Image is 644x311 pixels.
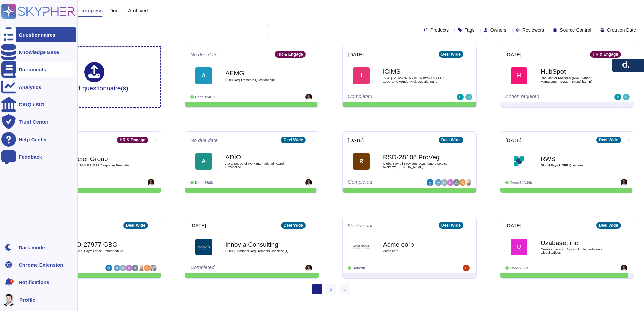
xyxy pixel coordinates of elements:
div: Knowledge Base [19,50,59,55]
a: Documents [1,62,76,77]
div: H [511,67,527,84]
div: Feedback [19,154,42,159]
b: HubSpot [541,68,608,75]
div: CAIQ / SIG [19,102,44,107]
span: [DATE] [348,52,364,57]
img: user [138,265,145,271]
img: user [120,265,126,271]
div: Upload questionnaire(s) [60,62,128,91]
img: user [623,94,630,100]
span: Acme corp [383,249,450,253]
img: user [305,179,312,186]
div: HR & Engage [590,51,621,58]
div: HR & Engage [275,51,306,58]
b: RWS [541,156,608,162]
img: user [465,94,472,100]
span: Done: 86/88 [195,181,213,185]
img: user [132,265,139,271]
span: RFI Global Payroll.docx EmbeddedFile [68,249,135,253]
div: Analytics [19,85,41,90]
div: A [195,153,212,170]
span: Products [430,28,449,32]
span: HRIS Functional Requirements Checklist (1) [225,249,292,253]
div: HR & Engage [117,137,148,143]
span: Global Payroll Providers 2025 feature service overview [PERSON_NAME] [383,162,450,168]
img: user [105,265,112,271]
img: user [447,179,454,186]
span: [DATE] [505,52,521,57]
span: No due date [190,138,218,143]
a: 2 [326,284,337,294]
div: Documents [19,67,46,72]
a: Chrome Extension [1,257,76,272]
input: Search by keywords [26,24,269,36]
img: Logo [195,239,212,255]
img: user [621,265,627,271]
a: Knowledge Base [1,45,76,59]
img: user [3,294,15,306]
span: Owners [490,28,506,32]
img: user [126,265,132,271]
span: No due date [348,223,375,228]
span: Done: 0/1 [353,266,367,270]
span: › [344,287,346,292]
b: ADIO [225,154,292,160]
span: Done [109,8,121,13]
span: Request for Proposal (RFP) Vendor Management System (VMS) [DATE] [541,76,608,83]
span: Tags [465,28,475,32]
img: user [459,179,466,186]
img: user [305,94,312,100]
span: [DATE] [190,223,206,228]
span: Archived [128,8,148,13]
div: Questionnaires [19,32,55,37]
span: ADIO Scope of Work International Payroll Provider V2 [225,162,292,168]
div: R [353,153,370,170]
div: Deel Wide [596,137,621,143]
button: user [1,292,19,307]
img: user [144,265,151,271]
a: Analytics [1,80,76,94]
b: Glacier Group [68,156,135,162]
img: user [457,94,464,100]
div: A [195,67,212,84]
a: Trust Center [1,114,76,129]
img: user [614,94,621,100]
span: Glacier HCM RFI RFP Response Template [68,164,135,167]
div: Help Center [19,137,47,142]
span: Done: 194/196 [195,95,217,99]
b: RSD-27977 GBG [68,241,135,248]
span: Reviewers [522,28,544,32]
img: user [441,179,448,186]
img: user [435,179,442,186]
div: Deel Wide [123,222,148,229]
span: [DATE] [505,138,521,143]
span: Profile [19,297,35,302]
img: user [427,179,433,186]
img: user [305,265,312,271]
span: Notifications [19,280,49,285]
span: Questionnaire for System Implementation at Global Offices [541,248,608,254]
span: [DATE] [505,223,521,228]
div: i [353,67,370,84]
b: Acme corp [383,241,450,248]
img: user [150,265,157,271]
img: Logo [511,153,527,170]
b: Uzabase, inc. [541,240,608,246]
b: RSD-28108 ProVeg [383,154,450,160]
b: AEMG [225,70,292,76]
div: Trust Center [19,119,48,124]
img: user [465,179,472,186]
a: CAIQ / SIG [1,97,76,112]
div: Deel Wide [596,222,621,229]
div: Deel Wide [281,137,306,143]
div: Completed [348,94,430,100]
div: Deel Wide [439,51,463,58]
div: Completed [190,265,272,271]
div: Completed [348,179,427,186]
div: Deel Wide [281,222,306,229]
div: Deel Wide [439,222,463,229]
span: No due date [190,52,218,57]
div: Chrome Extension [19,262,63,267]
img: user [453,179,460,186]
b: iCIMS [383,68,450,75]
